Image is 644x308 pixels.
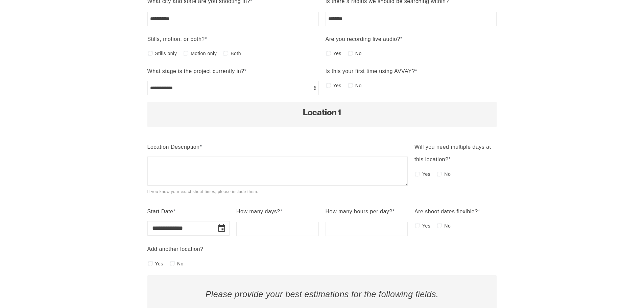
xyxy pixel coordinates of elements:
span: Both [231,49,241,58]
input: Yes [415,172,420,176]
input: No [348,83,353,88]
em: Please provide your best estimations for the following fields. [206,290,439,299]
input: No [170,261,175,266]
span: Stills, motion, or both? [147,36,205,42]
span: How many hours per day? [326,209,392,214]
input: How many days?* [236,222,318,236]
select: What stage is the project currently in?* [147,81,319,95]
button: Choose date [214,221,229,236]
input: What city and state are you shooting in?* [147,12,319,26]
input: No [348,51,353,56]
span: No [355,81,362,90]
span: No [177,259,184,268]
span: Stills only [155,49,177,58]
input: Motion only [184,51,188,56]
span: Is this your first time using AVVAY? [326,68,415,74]
input: Is there a radius we should be searching within? [326,12,497,26]
input: Date field for Start Date [147,221,212,236]
span: No [355,49,362,58]
span: No [444,169,451,179]
input: Yes [326,51,331,56]
span: How many days? [236,209,280,214]
span: Add another location? [147,246,204,252]
span: Motion only [191,49,217,58]
input: No [437,223,442,228]
span: Location Description [147,144,200,150]
input: Stills only [148,51,153,56]
span: Yes [422,169,430,179]
span: Will you need multiple days at this location? [414,144,491,162]
input: Both [223,51,228,56]
input: Yes [148,261,153,266]
textarea: Location Description*If you know your exact shoot times, please include them. [147,157,408,186]
span: Are you recording live audio? [326,36,401,42]
span: Yes [155,259,163,268]
span: Yes [422,221,430,231]
span: Yes [333,81,341,90]
input: Yes [415,223,420,228]
span: No [444,221,451,231]
input: How many hours per day?* [326,222,408,236]
input: No [437,172,442,176]
span: If you know your exact shoot times, please include them. [147,189,259,194]
input: Yes [326,83,331,88]
span: Start Date [147,209,173,214]
span: Yes [333,49,341,58]
h2: Location 1 [154,109,490,117]
span: Are shoot dates flexible? [414,209,478,214]
span: What stage is the project currently in? [147,68,244,74]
